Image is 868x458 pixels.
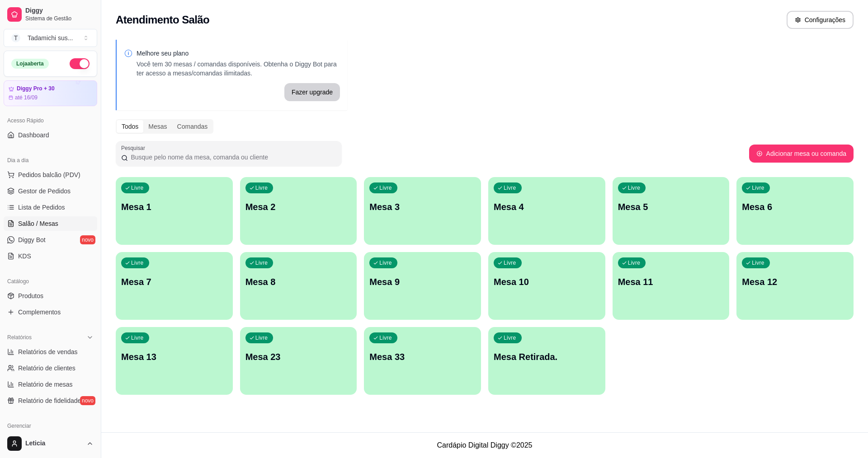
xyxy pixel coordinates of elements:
[131,334,144,341] p: Livre
[116,327,233,395] button: LivreMesa 13
[369,201,476,213] p: Mesa 3
[18,131,49,140] span: Dashboard
[736,177,854,245] button: LivreMesa 6
[379,184,392,192] p: Livre
[488,177,605,245] button: LivreMesa 4
[255,184,268,192] p: Livre
[4,433,97,454] button: Leticia
[613,252,730,320] button: LivreMesa 11
[4,168,97,182] button: Pedidos balcão (PDV)
[101,432,868,458] footer: Cardápio Digital Diggy © 2025
[121,351,227,363] p: Mesa 13
[504,334,516,341] p: Livre
[172,120,213,133] div: Comandas
[17,85,55,92] article: Diggy Pro + 30
[494,351,600,363] p: Mesa Retirada.
[379,334,392,341] p: Livre
[4,200,97,215] a: Lista de Pedidos
[4,184,97,198] a: Gestor de Pedidos
[7,334,32,341] span: Relatórios
[4,128,97,142] a: Dashboard
[488,252,605,320] button: LivreMesa 10
[18,380,73,389] span: Relatório de mesas
[4,274,97,289] div: Catálogo
[116,252,233,320] button: LivreMesa 7
[245,276,352,288] p: Mesa 8
[255,259,268,266] p: Livre
[18,235,46,244] span: Diggy Bot
[18,187,71,196] span: Gestor de Pedidos
[245,201,352,213] p: Mesa 2
[128,153,336,162] input: Pesquisar
[11,59,49,69] div: Loja aberta
[137,49,340,58] p: Melhore seu plano
[4,393,97,408] a: Relatório de fidelidadenovo
[364,327,481,395] button: LivreMesa 33
[4,233,97,247] a: Diggy Botnovo
[25,439,83,448] span: Leticia
[121,144,148,152] label: Pesquisar
[379,259,392,266] p: Livre
[369,276,476,288] p: Mesa 9
[131,184,144,192] p: Livre
[15,94,38,101] article: até 16/09
[504,184,516,192] p: Livre
[28,33,73,42] div: Tadamichi sus ...
[4,80,97,106] a: Diggy Pro + 30até 16/09
[117,120,143,133] div: Todos
[143,120,172,133] div: Mesas
[618,201,724,213] p: Mesa 5
[752,184,764,192] p: Livre
[116,177,233,245] button: LivreMesa 1
[18,203,65,212] span: Lista de Pedidos
[736,252,854,320] button: LivreMesa 12
[18,308,61,317] span: Complementos
[25,15,94,22] span: Sistema de Gestão
[4,289,97,303] a: Produtos
[4,113,97,128] div: Acesso Rápido
[4,249,97,263] a: KDS
[116,13,209,27] h2: Atendimento Salão
[11,33,20,42] span: T
[787,11,854,29] button: Configurações
[4,216,97,231] a: Salão / Mesas
[628,184,641,192] p: Livre
[70,58,90,69] button: Alterar Status
[18,291,43,300] span: Produtos
[4,4,97,25] a: DiggySistema de Gestão
[137,60,340,78] p: Você tem 30 mesas / comandas disponíveis. Obtenha o Diggy Bot para ter acesso a mesas/comandas il...
[240,327,357,395] button: LivreMesa 23
[4,377,97,392] a: Relatório de mesas
[742,201,848,213] p: Mesa 6
[613,177,730,245] button: LivreMesa 5
[18,252,31,261] span: KDS
[255,334,268,341] p: Livre
[18,396,81,405] span: Relatório de fidelidade
[121,201,227,213] p: Mesa 1
[494,201,600,213] p: Mesa 4
[25,7,94,15] span: Diggy
[18,364,75,373] span: Relatório de clientes
[284,83,340,101] button: Fazer upgrade
[4,29,97,47] button: Select a team
[4,345,97,359] a: Relatórios de vendas
[18,170,80,179] span: Pedidos balcão (PDV)
[240,177,357,245] button: LivreMesa 2
[494,276,600,288] p: Mesa 10
[18,347,78,356] span: Relatórios de vendas
[245,351,352,363] p: Mesa 23
[4,419,97,433] div: Gerenciar
[4,361,97,375] a: Relatório de clientes
[742,276,848,288] p: Mesa 12
[131,259,144,266] p: Livre
[488,327,605,395] button: LivreMesa Retirada.
[4,153,97,168] div: Dia a dia
[369,351,476,363] p: Mesa 33
[364,252,481,320] button: LivreMesa 9
[364,177,481,245] button: LivreMesa 3
[18,219,58,228] span: Salão / Mesas
[752,259,764,266] p: Livre
[504,259,516,266] p: Livre
[618,276,724,288] p: Mesa 11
